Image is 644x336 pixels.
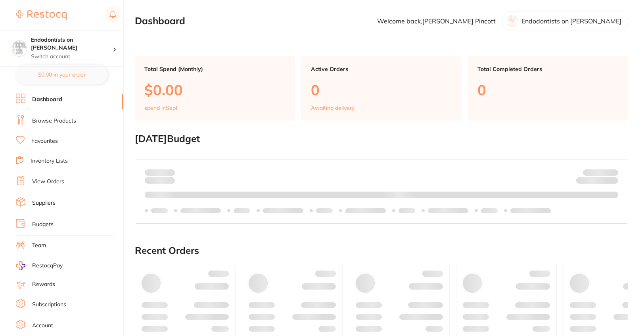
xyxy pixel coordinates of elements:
[32,280,55,288] a: Rewards
[510,207,551,214] p: Labels extended
[135,133,628,144] h2: [DATE] Budget
[604,179,618,186] strong: $0.00
[399,207,415,214] p: Labels
[135,56,295,121] a: Total Spend (Monthly)$0.00spend inSept
[16,10,67,20] img: Restocq Logo
[31,157,68,165] a: Inventory Lists
[311,66,452,72] p: Active Orders
[32,301,66,309] a: Subscriptions
[345,207,386,214] p: Labels extended
[145,169,175,175] p: Spent:
[603,169,618,176] strong: $NaN
[477,82,619,98] p: 0
[32,178,64,186] a: View Orders
[316,207,333,214] p: Labels
[31,36,113,52] h4: Endodontists on Collins
[576,176,618,185] p: Remaining:
[161,169,175,176] strong: $0.00
[145,176,175,185] p: month
[151,207,168,214] p: Labels
[32,117,76,125] a: Browse Products
[144,82,286,98] p: $0.00
[144,105,178,111] p: spend in Sept
[377,17,496,25] p: Welcome back, [PERSON_NAME] Pincott
[263,207,303,214] p: Labels extended
[180,207,221,214] p: Labels extended
[32,242,46,250] a: Team
[32,262,63,270] span: RestocqPay
[16,261,63,270] a: RestocqPay
[234,207,250,214] p: Labels
[32,199,56,207] a: Suppliers
[31,137,58,145] a: Favourites
[301,56,462,121] a: Active Orders0Awaiting delivery
[31,53,113,61] p: Switch account
[144,66,286,72] p: Total Spend (Monthly)
[468,56,628,121] a: Total Completed Orders0
[481,207,498,214] p: Labels
[583,169,618,175] p: Budget:
[521,17,621,25] p: Endodontists on [PERSON_NAME]
[477,66,619,72] p: Total Completed Orders
[32,96,62,104] a: Dashboard
[135,15,185,27] h2: Dashboard
[16,261,25,270] img: RestocqPay
[311,105,355,111] p: Awaiting delivery
[32,322,53,330] a: Account
[16,6,67,24] a: Restocq Logo
[311,82,452,98] p: 0
[16,65,107,84] button: $0.00 in your order
[428,207,468,214] p: Labels extended
[135,245,628,256] h2: Recent Orders
[32,221,54,228] a: Budgets
[12,40,27,55] img: Endodontists on Collins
